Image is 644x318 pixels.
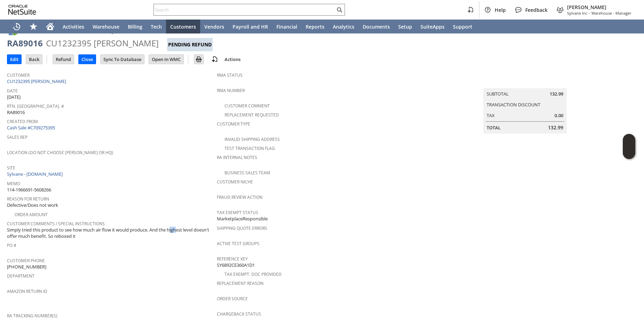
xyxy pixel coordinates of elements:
span: Payroll and HR [233,23,268,30]
a: CU1232395 [PERSON_NAME] [7,78,68,84]
span: 132.99 [550,91,563,97]
span: Vendors [204,23,224,30]
span: Documents [363,23,390,30]
svg: logo [8,5,36,15]
a: Order Amount [15,212,48,218]
a: Home [42,20,58,33]
a: Customer Comments / Special Instructions [7,221,105,227]
a: Rtn. [GEOGRAPHIC_DATA]. # [7,103,64,109]
div: Shortcuts [25,20,42,33]
input: Refund [53,55,74,64]
a: Memo [7,181,20,187]
a: Chargeback Status [217,311,261,317]
a: Order Source [217,296,248,302]
a: Location (Do Not Choose [PERSON_NAME] or HQ) [7,150,113,156]
span: 114-1966691-5608266 [7,187,51,193]
a: Customer [7,72,30,78]
a: Tech [147,20,166,33]
a: Site [7,165,15,171]
input: Open In WMC [149,55,183,64]
svg: Search [335,6,344,14]
a: Shipping Quote Errors [217,225,267,231]
a: SuiteApps [416,20,449,33]
a: Active Test Groups [217,241,259,247]
div: Pending Refund [167,38,213,51]
span: [PHONE_NUMBER] [7,264,46,270]
input: Close [79,55,96,64]
span: MarketplaceResponsible [217,215,268,222]
a: Vendors [200,20,228,33]
span: Defective/Does not work [7,202,58,209]
a: Analytics [329,20,359,33]
svg: Home [46,22,54,31]
a: Reports [301,20,329,33]
span: Customers [170,23,196,30]
span: RA89016 [7,109,25,116]
a: Customer Phone [7,258,45,264]
a: Fraud Review Action [217,194,262,200]
a: Invalid Shipping Address [225,136,280,142]
a: Replacement reason [217,280,264,286]
span: Setup [398,23,412,30]
iframe: Click here to launch Oracle Guided Learning Help Panel [623,134,635,159]
a: Tax [487,112,495,119]
span: Financial [276,23,297,30]
a: Actions [222,56,243,62]
a: Business Sales Team [225,170,270,176]
a: Support [449,20,477,33]
span: Simply tried this product to see how much air flow it would produce. And the highest level doesn'... [7,227,213,240]
input: Edit [7,55,21,64]
a: Replacement Requested [225,112,279,118]
a: Activities [58,20,88,33]
a: Recent Records [8,20,25,33]
a: RA Internal Notes [217,154,257,160]
a: Financial [272,20,301,33]
a: Created From [7,119,38,124]
a: Total [487,124,501,131]
span: SuiteApps [421,23,445,30]
span: Analytics [333,23,354,30]
a: Tax Exempt Status [217,210,258,215]
span: 132.99 [548,124,563,131]
span: Reports [306,23,324,30]
a: Transaction Discount [487,101,540,108]
a: Reason For Return [7,196,49,202]
span: Tech [151,23,162,30]
span: 0.00 [555,112,563,119]
a: PO # [7,242,16,248]
a: Reference Key [217,256,248,262]
a: RMA Number [217,88,245,93]
span: Warehouse [93,23,119,30]
span: Billing [128,23,142,30]
span: Oracle Guided Learning Widget. To move around, please hold and drag [623,147,635,159]
a: Date [7,88,18,94]
a: Sales Rep [7,134,28,140]
svg: Shortcuts [29,22,38,31]
a: Customer Comment [225,103,270,109]
input: Print [194,55,203,64]
a: RMA Status [217,72,243,78]
a: Setup [394,20,416,33]
img: add-record.svg [211,55,219,63]
span: Sylvane Inc [567,10,587,16]
input: Search [154,6,335,14]
input: Back [26,55,42,64]
span: Feedback [525,7,548,13]
img: Print [195,55,203,63]
input: Sync To Database [101,55,144,64]
a: Documents [359,20,394,33]
span: Activities [63,23,84,30]
span: SY6892CE360A1D1 [217,262,255,268]
span: Warehouse - Manager [591,10,631,16]
svg: Recent Records [13,22,21,31]
a: Billing [124,20,147,33]
div: CU1232395 [PERSON_NAME] [46,38,159,49]
a: Sylvane - [DOMAIN_NAME] [7,171,64,177]
span: [PERSON_NAME] [567,4,631,10]
a: Customers [166,20,200,33]
span: - [589,10,590,16]
a: Customer Type [217,121,250,127]
a: Test Transaction Flag [225,145,275,151]
span: [DATE] [7,94,21,100]
a: Tax Exempt. Doc Provided [225,271,282,277]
